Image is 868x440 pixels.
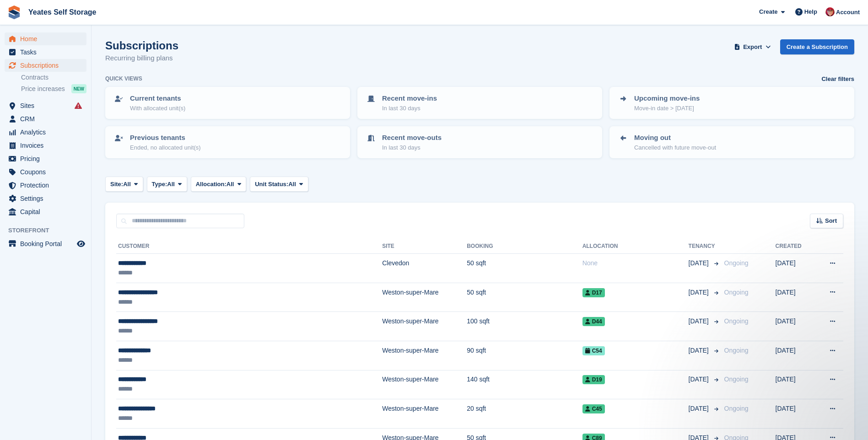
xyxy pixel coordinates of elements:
span: [DATE] [689,375,711,384]
span: All [226,180,234,189]
div: NEW [71,84,86,93]
th: Allocation [582,239,689,254]
td: 50 sqft [467,254,582,283]
a: Upcoming move-ins Move-in date > [DATE] [610,88,853,118]
span: Storefront [8,226,91,235]
button: Type: All [147,177,187,192]
p: With allocated unit(s) [130,104,185,113]
td: 100 sqft [467,312,582,341]
span: Account [836,8,860,17]
span: Ongoing [724,347,749,354]
span: D44 [582,317,605,326]
img: Wendie Tanner [825,7,835,16]
button: Allocation: All [191,177,247,192]
i: Smart entry sync failures have occurred [75,102,82,109]
span: Ongoing [724,405,749,412]
td: [DATE] [776,254,815,283]
span: Ongoing [724,376,749,383]
span: All [167,180,175,189]
a: Price increases NEW [21,84,86,94]
td: Weston-super-Mare [382,312,467,341]
p: In last 30 days [382,143,442,152]
span: Sort [825,216,837,225]
td: 90 sqft [467,341,582,370]
span: D17 [582,288,605,297]
span: Type: [152,180,167,189]
p: Upcoming move-ins [634,93,700,104]
p: Recurring billing plans [105,53,178,64]
span: Pricing [20,152,75,165]
th: Created [776,239,815,254]
span: [DATE] [689,317,711,326]
td: Weston-super-Mare [382,283,467,312]
p: Cancelled with future move-out [634,143,716,152]
th: Booking [467,239,582,254]
span: [DATE] [689,404,711,413]
p: Recent move-outs [382,133,442,143]
td: Clevedon [382,254,467,283]
div: None [582,258,689,268]
a: Clear filters [821,75,854,84]
a: Contracts [21,73,86,82]
th: Customer [116,239,382,254]
th: Site [382,239,467,254]
td: [DATE] [776,283,815,312]
a: menu [5,179,86,192]
a: menu [5,46,86,59]
a: Yeates Self Storage [25,5,100,20]
p: Current tenants [130,93,185,104]
a: menu [5,192,86,205]
p: In last 30 days [382,104,437,113]
a: menu [5,205,86,218]
span: Export [743,43,762,52]
span: [DATE] [689,258,711,268]
a: Preview store [75,238,86,249]
span: C45 [582,404,605,413]
th: Tenancy [689,239,721,254]
td: [DATE] [776,370,815,399]
span: Ongoing [724,289,749,296]
a: Create a Subscription [780,39,854,54]
td: [DATE] [776,341,815,370]
span: Site: [110,180,123,189]
p: Move-in date > [DATE] [634,104,700,113]
p: Previous tenants [130,133,201,143]
span: Tasks [20,46,75,59]
a: Moving out Cancelled with future move-out [610,127,853,157]
span: C54 [582,346,605,355]
td: Weston-super-Mare [382,341,467,370]
span: Coupons [20,166,75,178]
p: Ended, no allocated unit(s) [130,143,201,152]
span: D19 [582,375,605,384]
span: [DATE] [689,288,711,297]
h1: Subscriptions [105,39,178,52]
span: Booking Portal [20,237,75,250]
span: Capital [20,205,75,218]
a: Recent move-ins In last 30 days [358,88,601,118]
h6: Quick views [105,75,142,83]
p: Recent move-ins [382,93,437,104]
span: [DATE] [689,346,711,355]
td: [DATE] [776,312,815,341]
td: 20 sqft [467,399,582,429]
td: 50 sqft [467,283,582,312]
span: All [123,180,131,189]
a: menu [5,237,86,250]
a: menu [5,113,86,125]
td: Weston-super-Mare [382,399,467,429]
p: Moving out [634,133,716,143]
span: Home [20,32,75,45]
span: Analytics [20,126,75,139]
a: Recent move-outs In last 30 days [358,127,601,157]
td: Weston-super-Mare [382,370,467,399]
a: menu [5,126,86,139]
button: Export [733,39,773,54]
a: menu [5,32,86,45]
a: menu [5,139,86,152]
a: Previous tenants Ended, no allocated unit(s) [106,127,349,157]
span: CRM [20,113,75,125]
a: menu [5,99,86,112]
span: Settings [20,192,75,205]
span: Unit Status: [255,180,288,189]
td: 140 sqft [467,370,582,399]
